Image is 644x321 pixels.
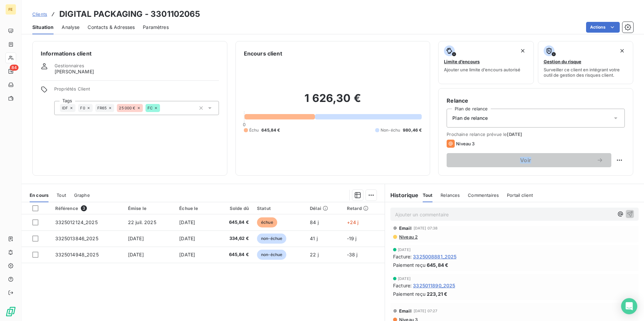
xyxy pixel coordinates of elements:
div: Statut [257,206,302,211]
button: Limite d’encoursAjouter une limite d’encours autorisé [438,41,534,84]
span: Relances [441,192,460,198]
span: échue [257,217,277,227]
h2: 1 626,30 € [244,92,422,112]
span: Plan de relance [452,115,488,121]
span: Analyse [62,24,79,31]
span: 22 j [310,252,319,257]
span: [DATE] [398,277,411,281]
span: IDF [62,106,68,110]
span: 41 j [310,236,318,241]
a: Clients [32,11,47,17]
span: [DATE] 07:38 [414,226,438,230]
span: Ajouter une limite d’encours autorisé [444,67,520,72]
span: 3325011890_2025 [413,282,455,289]
span: Contacts & Adresses [88,24,135,31]
span: [DATE] [398,248,411,252]
span: 3325014948_2025 [55,252,99,257]
span: Limite d’encours [444,59,480,64]
span: Échu [249,127,259,133]
span: 25 000 € [119,106,135,110]
span: Prochaine relance prévue le [447,132,625,137]
span: FC [148,106,153,110]
span: [DATE] [128,236,144,241]
div: FE [5,4,16,15]
span: Portail client [507,192,533,198]
span: Niveau 3 [456,141,475,146]
span: Situation [32,24,54,31]
span: Paiement reçu [393,290,425,297]
span: Commentaires [468,192,499,198]
span: Gestion du risque [544,59,581,64]
h6: Historique [385,191,419,199]
h3: DIGITAL PACKAGING - 3301102065 [59,8,200,20]
div: Délai [310,206,339,211]
span: 645,84 € [217,219,249,226]
span: 645,84 € [427,261,448,269]
span: Propriétés Client [54,86,219,96]
span: [DATE] [179,252,195,257]
span: Email [399,308,412,314]
span: -38 j [347,252,358,257]
div: Open Intercom Messenger [621,298,637,314]
span: 22 juil. 2025 [128,219,156,225]
span: non-échue [257,234,286,244]
span: 3325013846_2025 [55,236,98,241]
span: -19 j [347,236,357,241]
button: Voir [447,153,611,167]
span: [DATE] [179,219,195,225]
span: FR65 [97,106,107,110]
span: [DATE] [179,236,195,241]
h6: Relance [447,97,625,105]
span: 645,84 € [217,251,249,258]
img: Logo LeanPay [5,306,16,317]
span: Paramètres [143,24,169,31]
span: Tout [57,192,66,198]
span: Paiement reçu [393,261,425,269]
button: Actions [586,22,620,33]
span: 84 j [310,219,319,225]
span: [DATE] [507,132,522,137]
span: Clients [32,11,47,17]
span: [PERSON_NAME] [55,68,94,75]
h6: Informations client [41,49,219,58]
span: +24 j [347,219,359,225]
span: non-échue [257,250,286,260]
span: Facture : [393,253,412,260]
span: 84 [10,65,19,71]
span: 0 [243,122,246,127]
span: 645,84 € [261,127,280,133]
button: Gestion du risqueSurveiller ce client en intégrant votre outil de gestion des risques client. [538,41,633,84]
span: Niveau 2 [398,234,418,240]
span: En cours [30,192,49,198]
span: 223,21 € [427,290,447,297]
span: 3325008881_2025 [413,253,456,260]
span: F0 [80,106,85,110]
span: Gestionnaires [55,63,84,68]
input: Ajouter une valeur [160,105,165,111]
div: Référence [55,205,120,211]
div: Échue le [179,206,209,211]
h6: Encours client [244,49,282,58]
span: Facture : [393,282,412,289]
span: 3325012124_2025 [55,219,98,225]
span: 334,62 € [217,235,249,242]
span: Surveiller ce client en intégrant votre outil de gestion des risques client. [544,67,627,78]
span: Voir [455,157,597,163]
span: Graphe [74,192,90,198]
span: [DATE] 07:27 [414,309,438,313]
div: Émise le [128,206,171,211]
span: Email [399,225,412,231]
span: Non-échu [381,127,400,133]
span: Tout [423,192,433,198]
div: Retard [347,206,381,211]
span: [DATE] [128,252,144,257]
div: Solde dû [217,206,249,211]
span: 980,46 € [403,127,422,133]
span: 3 [81,205,87,211]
